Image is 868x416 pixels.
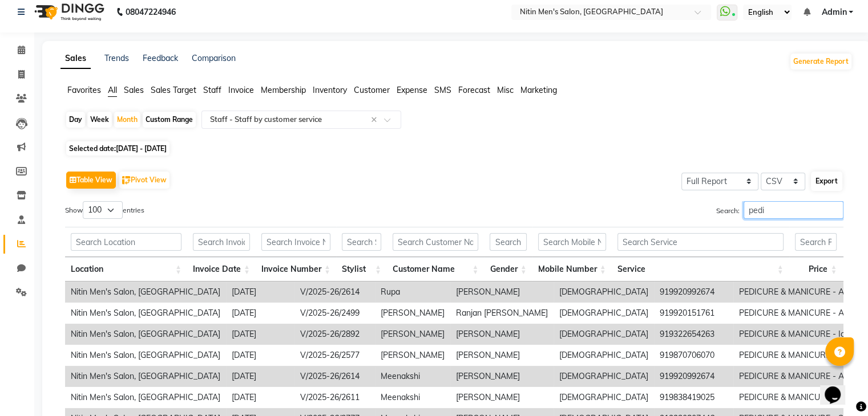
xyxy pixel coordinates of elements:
[294,387,375,408] td: V/2025-26/2611
[375,303,450,324] td: [PERSON_NAME]
[228,85,254,95] span: Invoice
[716,201,843,219] label: Search:
[458,85,490,95] span: Forecast
[122,176,131,185] img: pivot.png
[60,48,91,69] a: Sales
[294,345,375,366] td: V/2025-26/2577
[375,324,450,345] td: [PERSON_NAME]
[342,233,381,251] input: Search Stylist
[66,112,85,128] div: Day
[450,324,554,345] td: [PERSON_NAME]
[554,366,654,387] td: [DEMOGRAPHIC_DATA]
[450,366,554,387] td: [PERSON_NAME]
[821,6,846,18] span: Admin
[65,201,144,219] label: Show entries
[65,387,226,408] td: Nitin Men's Salon, [GEOGRAPHIC_DATA]
[116,144,167,153] span: [DATE] - [DATE]
[375,345,450,366] td: [PERSON_NAME]
[226,303,294,324] td: [DATE]
[654,282,733,303] td: 919920992674
[124,85,144,95] span: Sales
[226,324,294,345] td: [DATE]
[65,345,226,366] td: Nitin Men's Salon, [GEOGRAPHIC_DATA]
[371,114,381,126] span: Clear all
[104,53,129,63] a: Trends
[811,172,842,191] button: Export
[143,53,178,63] a: Feedback
[294,282,375,303] td: V/2025-26/2614
[119,172,169,189] button: Pivot View
[108,85,117,95] span: All
[654,345,733,366] td: 919870706070
[520,85,557,95] span: Marketing
[65,282,226,303] td: Nitin Men's Salon, [GEOGRAPHIC_DATA]
[375,387,450,408] td: Meenakshi
[226,387,294,408] td: [DATE]
[484,257,532,282] th: Gender: activate to sort column ascending
[313,85,347,95] span: Inventory
[65,257,187,282] th: Location: activate to sort column ascending
[654,366,733,387] td: 919920992674
[83,201,123,219] select: Showentries
[654,303,733,324] td: 919920151761
[65,303,226,324] td: Nitin Men's Salon, [GEOGRAPHIC_DATA]
[294,324,375,345] td: V/2025-26/2892
[66,172,116,189] button: Table View
[450,303,554,324] td: Ranjan [PERSON_NAME]
[192,53,236,63] a: Comparison
[554,345,654,366] td: [DEMOGRAPHIC_DATA]
[790,54,851,70] button: Generate Report
[226,345,294,366] td: [DATE]
[450,387,554,408] td: [PERSON_NAME]
[65,324,226,345] td: Nitin Men's Salon, [GEOGRAPHIC_DATA]
[143,112,196,128] div: Custom Range
[354,85,390,95] span: Customer
[554,324,654,345] td: [DEMOGRAPHIC_DATA]
[538,233,606,251] input: Search Mobile Number
[203,85,221,95] span: Staff
[226,282,294,303] td: [DATE]
[387,257,484,282] th: Customer Name: activate to sort column ascending
[67,85,101,95] span: Favorites
[397,85,427,95] span: Expense
[612,257,789,282] th: Service: activate to sort column ascending
[336,257,387,282] th: Stylist: activate to sort column ascending
[375,366,450,387] td: Meenakshi
[261,85,306,95] span: Membership
[654,387,733,408] td: 919838419025
[393,233,478,251] input: Search Customer Name
[71,233,181,251] input: Search Location
[294,366,375,387] td: V/2025-26/2614
[65,366,226,387] td: Nitin Men's Salon, [GEOGRAPHIC_DATA]
[795,233,837,251] input: Search Price
[193,233,250,251] input: Search Invoice Date
[617,233,784,251] input: Search Service
[114,112,140,128] div: Month
[434,85,451,95] span: SMS
[226,366,294,387] td: [DATE]
[554,303,654,324] td: [DEMOGRAPHIC_DATA]
[256,257,336,282] th: Invoice Number: activate to sort column ascending
[261,233,330,251] input: Search Invoice Number
[744,201,843,219] input: Search:
[294,303,375,324] td: V/2025-26/2499
[151,85,196,95] span: Sales Target
[87,112,112,128] div: Week
[554,282,654,303] td: [DEMOGRAPHIC_DATA]
[789,257,843,282] th: Price: activate to sort column ascending
[554,387,654,408] td: [DEMOGRAPHIC_DATA]
[497,85,514,95] span: Misc
[375,282,450,303] td: Rupa
[490,233,526,251] input: Search Gender
[187,257,256,282] th: Invoice Date: activate to sort column ascending
[820,370,857,405] iframe: chat widget
[66,141,169,156] span: Selected date:
[450,282,554,303] td: [PERSON_NAME]
[450,345,554,366] td: [PERSON_NAME]
[532,257,612,282] th: Mobile Number: activate to sort column ascending
[654,324,733,345] td: 919322654263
